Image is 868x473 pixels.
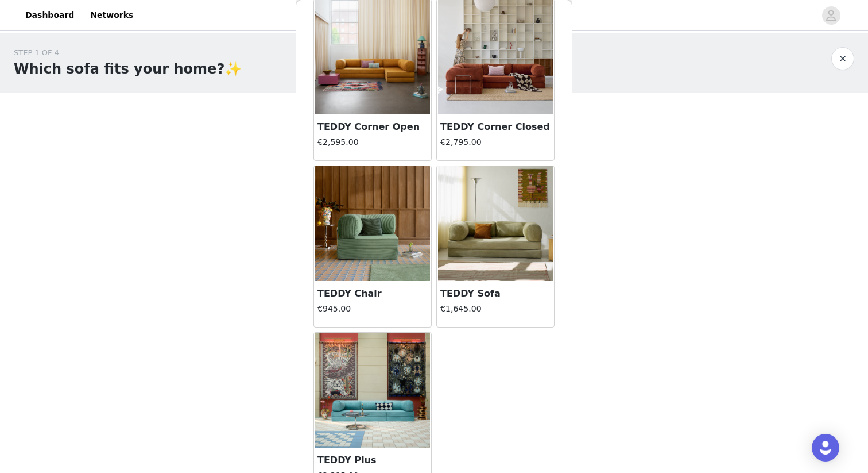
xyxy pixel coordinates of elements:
img: TEDDY Chair [315,166,430,281]
img: TEDDY Sofa [438,166,553,281]
h3: TEDDY Sofa [440,287,551,301]
h4: €1,645.00 [440,303,551,315]
h3: TEDDY Chair [317,287,428,301]
h4: €2,795.00 [440,136,551,148]
div: Open Intercom Messenger [812,434,839,462]
div: avatar [826,6,836,25]
h3: TEDDY Corner Open [317,120,428,134]
div: STEP 1 OF 4 [14,47,242,59]
h3: TEDDY Corner Closed [440,120,551,134]
h3: TEDDY Plus [317,453,428,467]
img: TEDDY Plus [315,333,430,448]
h4: €2,595.00 [317,136,428,148]
a: Dashboard [18,2,81,28]
h1: Which sofa fits your home?✨ [14,59,242,79]
a: Networks [83,2,140,28]
h4: €945.00 [317,303,428,315]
